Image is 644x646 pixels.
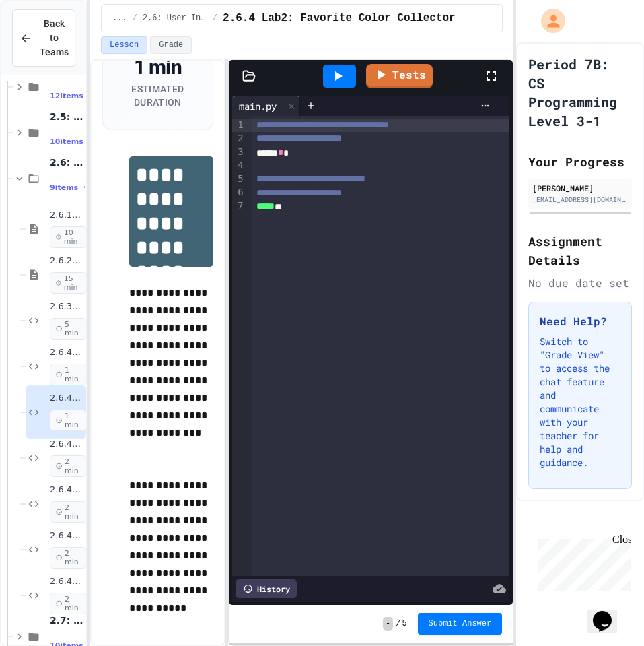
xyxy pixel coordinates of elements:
[223,10,456,26] span: 2.6.4 Lab2: Favorite Color Collector
[50,576,83,587] span: 2.6.4 Lab 6: Travel Expense Calculator
[112,13,127,24] span: ...
[50,318,87,340] span: 5 min
[50,255,83,267] span: 2.6.2: Review - User Input
[119,55,196,79] div: 1 min
[50,439,83,450] span: 2.6.4 Lab 3:Personal Info Collector
[143,13,207,24] span: 2.6: User Input
[50,137,83,146] span: 10 items
[50,484,83,496] span: 2.6.4 Lab 4: Birthday Calculator
[50,156,83,168] span: 2.6: User Input
[532,534,631,591] iframe: chat widget
[83,182,86,193] span: •
[50,530,83,542] span: 2.6.4 Lab 5: Recipe Calculator Repair
[232,132,246,146] div: 2
[119,82,196,109] div: Estimated Duration
[5,5,93,86] div: Chat with us now!Close
[133,13,137,24] span: /
[540,313,620,329] h3: Need Help?
[528,55,632,130] h1: Period 7B: CS Programming Level 3-1
[402,618,406,629] span: 5
[232,119,246,132] div: 1
[366,64,433,88] a: Tests
[50,410,87,431] span: 1 min
[587,592,631,633] iframe: chat widget
[232,99,283,113] div: main.py
[50,547,87,569] span: 2 min
[50,455,87,477] span: 2 min
[232,146,246,159] div: 3
[50,614,83,626] span: 2.7: Advanced Math
[101,36,147,54] button: Lesson
[232,199,246,213] div: 7
[50,301,83,313] span: 2.6.3: Squares and Circles
[232,186,246,199] div: 6
[528,232,632,269] h2: Assignment Details
[429,618,492,629] span: Submit Answer
[50,347,83,358] span: 2.6.4 Lab 1: Survey Form Debugger
[532,195,628,205] div: [EMAIL_ADDRESS][DOMAIN_NAME]
[50,501,87,523] span: 2 min
[40,17,69,59] span: Back to Teams
[236,579,297,598] div: History
[150,36,192,54] button: Grade
[213,13,217,24] span: /
[232,172,246,186] div: 5
[532,182,628,194] div: [PERSON_NAME]
[50,593,87,614] span: 2 min
[50,393,83,404] span: 2.6.4 Lab2: Favorite Color Collector
[50,183,78,192] span: 9 items
[50,364,87,385] span: 1 min
[528,275,632,291] div: No due date set
[528,152,632,171] h2: Your Progress
[540,335,620,470] p: Switch to "Grade View" to access the chat feature and communicate with your teacher for help and ...
[232,159,246,172] div: 4
[527,5,569,36] div: My Account
[396,618,400,629] span: /
[383,617,393,631] span: -
[50,226,87,248] span: 10 min
[50,209,83,221] span: 2.6.1: User Input
[50,110,83,123] span: 2.5: String Operators
[50,92,83,100] span: 12 items
[50,272,87,294] span: 15 min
